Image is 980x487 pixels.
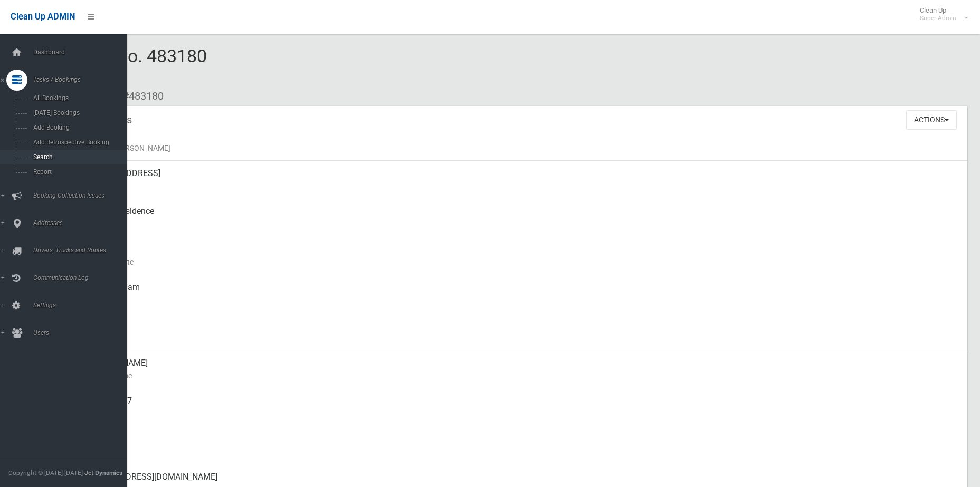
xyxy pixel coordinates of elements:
[915,6,967,22] span: Clean Up
[30,247,135,254] span: Drivers, Trucks and Routes
[84,369,959,382] small: Contact Name
[84,237,959,275] div: [DATE]
[84,218,959,230] small: Pickup Point
[84,469,122,476] strong: Jet Dynamics
[84,350,959,388] div: [PERSON_NAME]
[115,86,164,106] li: #483180
[30,94,126,102] span: All Bookings
[30,274,135,281] span: Communication Log
[30,219,135,227] span: Addresses
[84,313,959,350] div: [DATE]
[30,329,135,336] span: Users
[906,110,957,130] button: Actions
[8,469,83,476] span: Copyright © [DATE]-[DATE]
[84,180,959,192] small: Address
[84,275,959,313] div: [DATE] 8:59am
[30,76,135,83] span: Tasks / Bookings
[84,332,959,344] small: Zone
[30,153,126,161] span: Search
[84,426,959,464] div: None given
[84,388,959,426] div: 0451231107
[30,168,126,176] span: Report
[30,301,135,309] span: Settings
[30,139,126,146] span: Add Retrospective Booking
[920,14,956,22] small: Super Admin
[46,45,207,86] span: Booking No. 483180
[84,445,959,458] small: Landline
[84,407,959,420] small: Mobile
[84,142,959,154] small: Name of [PERSON_NAME]
[30,192,135,199] span: Booking Collection Issues
[30,109,126,116] span: [DATE] Bookings
[30,124,126,131] span: Add Booking
[84,161,959,199] div: [STREET_ADDRESS]
[84,294,959,306] small: Collected At
[84,199,959,237] div: Front of Residence
[30,48,135,56] span: Dashboard
[11,12,75,22] span: Clean Up ADMIN
[84,256,959,268] small: Collection Date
